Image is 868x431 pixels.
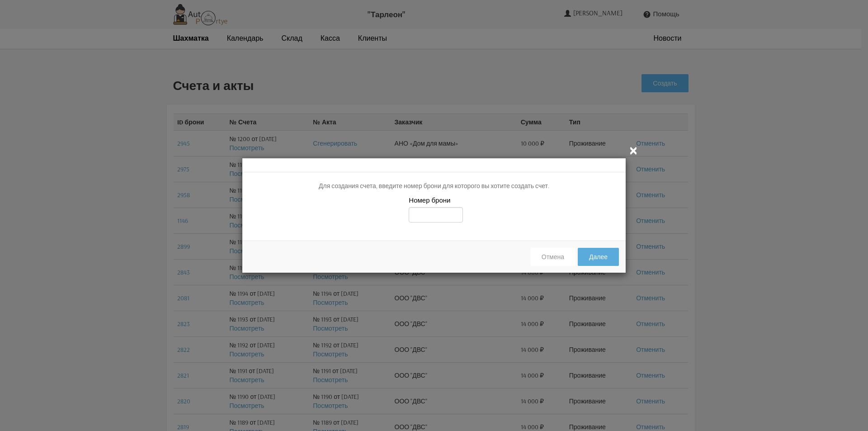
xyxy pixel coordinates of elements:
button: Закрыть [628,144,639,156]
button: Отмена [530,248,576,266]
i:  [628,145,639,156]
button: Далее [578,248,619,266]
p: Для создания счета, введите номер брони для которого вы хотите создать счет. [249,181,619,191]
label: Номер брони [409,195,450,205]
